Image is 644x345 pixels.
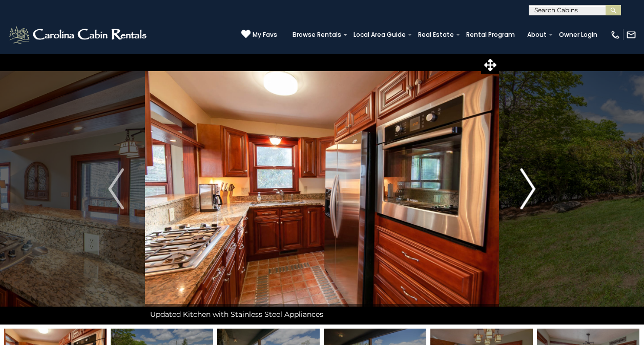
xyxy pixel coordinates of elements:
div: Updated Kitchen with Stainless Steel Appliances [145,304,499,325]
button: Previous [87,53,144,325]
a: Owner Login [554,28,603,42]
a: My Favs [241,29,277,40]
a: Rental Program [461,28,520,42]
img: arrow [108,168,123,209]
img: White-1-2.png [8,25,150,45]
span: My Favs [253,30,277,39]
a: Real Estate [413,28,459,42]
img: phone-regular-white.png [610,30,620,40]
button: Next [499,53,556,325]
img: arrow [520,168,535,209]
img: mail-regular-white.png [626,30,636,40]
a: Local Area Guide [348,28,411,42]
a: About [522,28,552,42]
a: Browse Rentals [287,28,346,42]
